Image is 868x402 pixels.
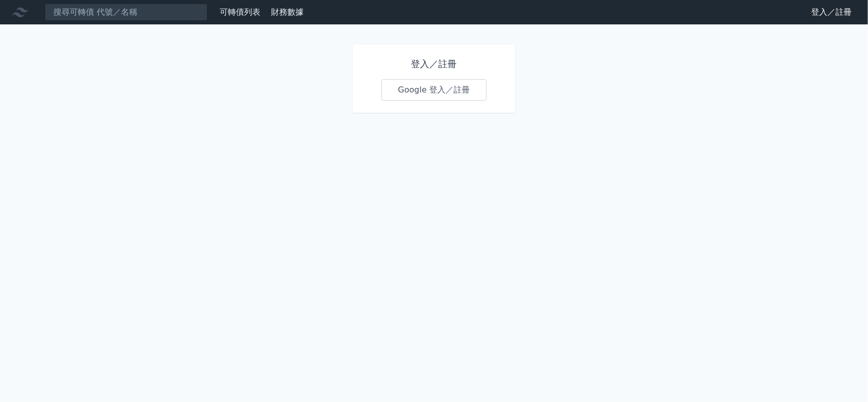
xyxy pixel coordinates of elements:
[381,57,487,71] h1: 登入／註冊
[381,79,487,101] a: Google 登入／註冊
[271,7,304,17] a: 財務數據
[45,4,207,21] input: 搜尋可轉債 代號／名稱
[220,7,260,17] a: 可轉債列表
[803,4,860,20] a: 登入／註冊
